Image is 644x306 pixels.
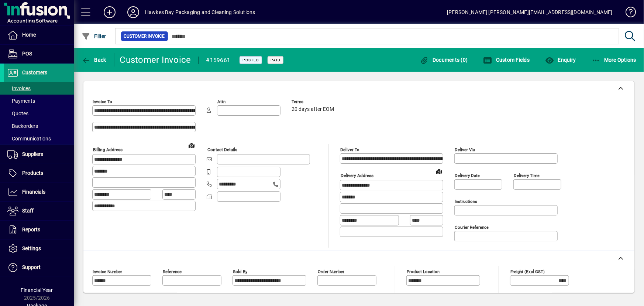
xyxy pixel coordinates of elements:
[4,95,74,107] a: Payments
[543,53,578,67] button: Enquiry
[80,53,108,67] button: Back
[4,202,74,220] a: Staff
[121,6,145,19] button: Profile
[482,53,532,67] button: Custom Fields
[242,58,259,62] span: Posted
[145,6,255,18] div: Hawkes Bay Packaging and Cleaning Solutions
[93,99,112,104] mat-label: Invoice To
[271,58,280,62] span: Paid
[4,239,74,258] a: Settings
[592,57,637,63] span: More Options
[545,57,576,63] span: Enquiry
[7,85,31,91] span: Invoices
[4,82,74,95] a: Invoices
[206,54,231,66] div: #159661
[22,170,43,176] span: Products
[455,173,480,178] mat-label: Delivery date
[455,225,489,230] mat-label: Courier Reference
[4,221,74,239] a: Reports
[407,269,440,274] mat-label: Product location
[7,136,51,142] span: Communications
[292,106,334,112] span: 20 days after EOM
[74,53,114,67] app-page-header-button: Back
[98,6,121,19] button: Add
[318,269,344,274] mat-label: Order number
[186,139,197,151] a: View on map
[22,32,36,38] span: Home
[22,245,41,251] span: Settings
[22,189,45,195] span: Financials
[590,53,638,67] button: More Options
[4,107,74,120] a: Quotes
[93,269,122,274] mat-label: Invoice number
[7,98,35,104] span: Payments
[483,57,530,63] span: Custom Fields
[418,53,470,67] button: Documents (0)
[233,269,247,274] mat-label: Sold by
[4,26,74,44] a: Home
[4,258,74,277] a: Support
[120,54,191,66] div: Customer Invoice
[82,33,106,39] span: Filter
[82,57,106,63] span: Back
[217,99,225,104] mat-label: Attn
[620,1,635,25] a: Knowledge Base
[4,183,74,201] a: Financials
[22,208,34,214] span: Staff
[4,164,74,183] a: Products
[21,287,53,293] span: Financial Year
[4,120,74,132] a: Backorders
[455,199,477,204] mat-label: Instructions
[447,6,613,18] div: [PERSON_NAME] [PERSON_NAME][EMAIL_ADDRESS][DOMAIN_NAME]
[22,69,47,75] span: Customers
[340,147,359,152] mat-label: Deliver To
[433,165,445,177] a: View on map
[7,110,28,116] span: Quotes
[455,147,475,152] mat-label: Deliver via
[4,45,74,63] a: POS
[7,123,38,129] span: Backorders
[124,33,165,40] span: Customer Invoice
[420,57,468,63] span: Documents (0)
[22,151,43,157] span: Suppliers
[4,132,74,145] a: Communications
[22,51,32,57] span: POS
[514,173,540,178] mat-label: Delivery time
[163,269,182,274] mat-label: Reference
[292,99,336,104] span: Terms
[22,227,40,232] span: Reports
[22,264,41,270] span: Support
[510,269,545,274] mat-label: Freight (excl GST)
[80,30,108,43] button: Filter
[4,145,74,164] a: Suppliers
